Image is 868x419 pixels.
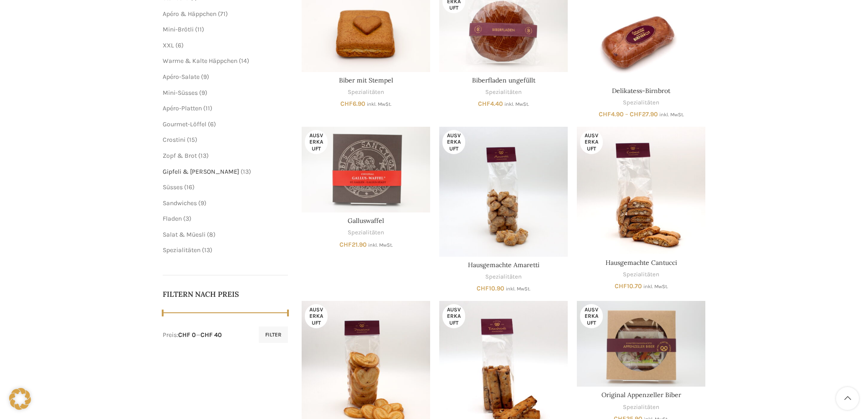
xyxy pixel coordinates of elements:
[163,26,194,33] a: Mini-Brötli
[442,130,465,154] span: Ausverkauft
[163,231,205,238] a: Salat & Müesli
[163,199,197,207] a: Sandwiches
[599,110,611,118] span: CHF
[623,98,659,107] a: Spezialitäten
[243,168,249,176] span: 13
[504,101,529,107] small: inkl. MwSt.
[186,183,192,191] span: 16
[339,76,393,84] a: Biber mit Stempel
[340,100,365,108] bdi: 6.90
[178,331,196,339] span: CHF 0
[623,403,659,412] a: Spezialitäten
[485,88,522,97] a: Spezialitäten
[259,326,288,343] button: Filter
[506,286,530,292] small: inkl. MwSt.
[200,331,222,339] span: CHF 40
[623,270,659,279] a: Spezialitäten
[163,73,200,81] a: Apéro-Salate
[163,89,198,97] a: Mini-Süsses
[615,282,642,290] bdi: 10.70
[439,127,568,257] a: Hausgemachte Amaretti
[220,10,226,18] span: 71
[577,127,705,254] a: Hausgemachte Cantucci
[468,261,539,269] a: Hausgemachte Amaretti
[204,246,210,254] span: 13
[348,217,384,225] a: Galluswaffel
[163,168,239,176] a: Gipfeli & [PERSON_NAME]
[163,215,182,222] a: Fladen
[163,152,197,160] a: Zopf & Brot
[485,273,522,281] a: Spezialitäten
[201,89,205,97] span: 9
[200,152,206,160] span: 13
[210,120,214,128] span: 6
[348,228,384,237] a: Spezialitäten
[580,304,603,328] span: Ausverkauft
[163,246,200,254] a: Spezialitäten
[599,110,624,118] bdi: 4.90
[163,136,185,144] a: Crostini
[163,104,202,112] a: Apéro-Platten
[367,101,391,107] small: inkl. MwSt.
[200,199,204,207] span: 9
[442,304,465,328] span: Ausverkauft
[305,130,328,154] span: Ausverkauft
[163,41,174,49] a: XXL
[601,391,681,399] a: Original Appenzeller Biber
[339,241,352,248] span: CHF
[205,104,210,112] span: 11
[606,259,677,267] a: Hausgemachte Cantucci
[630,110,642,118] span: CHF
[580,130,603,154] span: Ausverkauft
[478,100,490,108] span: CHF
[340,100,353,108] span: CHF
[163,289,288,299] h5: Filtern nach Preis
[241,57,247,65] span: 14
[615,282,627,290] span: CHF
[339,241,367,248] bdi: 21.90
[163,183,183,191] a: Süsses
[163,120,206,128] a: Gourmet-Löffel
[305,304,328,328] span: Ausverkauft
[477,285,504,292] bdi: 10.90
[189,136,195,144] span: 15
[163,57,237,65] a: Warme & Kalte Häppchen
[178,41,181,49] span: 6
[612,87,670,95] a: Delikatess-Birnbrot
[472,76,535,84] a: Biberfladen ungefüllt
[203,73,207,81] span: 9
[625,110,628,118] span: –
[348,88,384,97] a: Spezialitäten
[659,112,684,118] small: inkl. MwSt.
[185,215,189,222] span: 3
[163,331,222,340] div: Preis: —
[577,301,705,387] a: Original Appenzeller Biber
[302,127,430,212] a: Galluswaffel
[209,231,213,238] span: 8
[643,284,668,290] small: inkl. MwSt.
[477,285,489,292] span: CHF
[630,110,658,118] bdi: 27.90
[197,26,202,33] span: 11
[163,10,216,18] a: Apéro & Häppchen
[836,387,859,410] a: Scroll to top button
[478,100,503,108] bdi: 4.40
[368,242,393,248] small: inkl. MwSt.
